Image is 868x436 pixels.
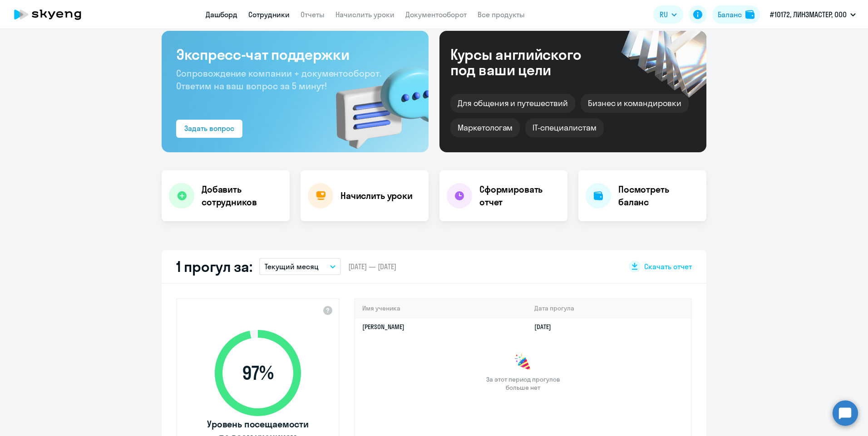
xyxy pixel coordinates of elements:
[478,10,525,19] a: Все продукты
[718,9,742,20] div: Баланс
[259,258,341,275] button: Текущий месяц
[514,354,532,372] img: congrats
[712,5,760,24] button: Балансbalance
[348,262,396,271] span: [DATE] — [DATE]
[405,10,467,19] a: Документооборот
[450,47,606,78] div: Курсы английского под ваши цели
[301,10,325,19] a: Отчеты
[176,45,414,63] h3: Экспресс-чат поддержки
[765,4,860,25] button: #10172, ЛИНЗМАСТЕР, ООО
[355,299,527,318] th: Имя ученика
[534,323,558,331] a: [DATE]
[202,183,282,208] h4: Добавить сотрудников
[653,5,683,24] button: RU
[450,94,575,113] div: Для общения и путешествий
[323,50,429,152] img: bg-img
[525,118,603,137] div: IT-специалистам
[479,183,560,208] h4: Сформировать отчет
[176,120,242,138] button: Задать вопрос
[265,261,319,272] p: Текущий месяц
[618,183,699,208] h4: Посмотреть баланс
[485,375,561,392] span: За этот период прогулов больше нет
[660,9,668,20] span: RU
[206,362,310,384] span: 97 %
[745,10,755,19] img: balance
[335,10,395,19] a: Начислить уроки
[176,257,252,276] h2: 1 прогул за:
[770,9,847,20] p: #10172, ЛИНЗМАСТЕР, ООО
[248,10,290,19] a: Сотрудники
[176,68,381,92] span: Сопровождение компании + документооборот. Ответим на ваш вопрос за 5 минут!
[581,94,689,113] div: Бизнес и командировки
[340,189,413,202] h4: Начислить уроки
[644,262,692,271] span: Скачать отчет
[206,10,237,19] a: Дашборд
[362,323,404,331] a: [PERSON_NAME]
[184,123,234,134] div: Задать вопрос
[450,118,520,137] div: Маркетологам
[527,299,691,318] th: Дата прогула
